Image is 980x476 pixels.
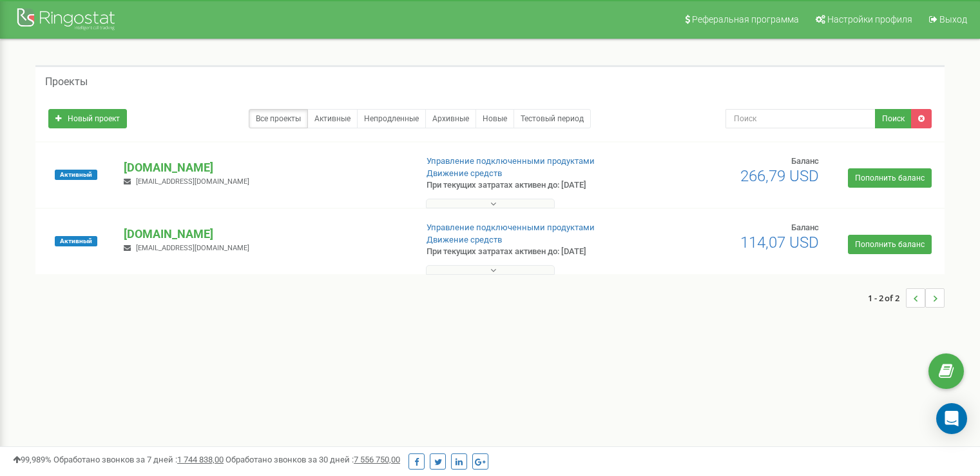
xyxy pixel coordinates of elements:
a: Непродленные [357,109,426,128]
span: [EMAIL_ADDRESS][DOMAIN_NAME] [136,244,249,252]
span: 266,79 USD [740,167,819,185]
span: 1 - 2 of 2 [868,288,906,308]
a: Архивные [425,109,476,128]
p: [DOMAIN_NAME] [124,226,405,243]
a: Новые [476,109,514,128]
button: Поиск [875,109,912,128]
p: При текущих затратах активен до: [DATE] [427,246,633,258]
span: Активный [55,170,97,180]
span: Реферальная программа [692,14,799,25]
div: Open Intercom Messenger [936,403,967,434]
span: 99,989% [13,455,52,464]
span: 114,07 USD [740,233,819,252]
span: Обработано звонков за 7 дней : [53,455,224,464]
span: Активный [55,236,97,246]
span: Баланс [791,223,819,232]
a: Активные [307,109,358,128]
a: Управление подключенными продуктами [427,156,595,166]
p: При текущих затратах активен до: [DATE] [427,179,633,192]
a: Управление подключенными продуктами [427,223,595,232]
span: Баланс [791,156,819,166]
p: [DOMAIN_NAME] [124,159,405,176]
span: Выход [939,14,967,25]
span: Настройки профиля [827,14,912,25]
a: Движение средств [427,235,502,244]
a: Пополнить баланс [848,235,932,254]
h5: Проекты [45,76,88,88]
a: Все проекты [249,109,308,128]
span: [EMAIL_ADDRESS][DOMAIN_NAME] [136,177,249,186]
u: 1 744 838,00 [177,455,224,464]
u: 7 556 750,00 [354,455,400,464]
input: Поиск [725,109,876,128]
a: Тестовый период [514,109,591,128]
a: Новый проект [48,109,127,128]
a: Движение средств [427,168,502,178]
nav: ... [868,275,945,321]
a: Пополнить баланс [848,168,932,188]
span: Обработано звонков за 30 дней : [226,455,400,464]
